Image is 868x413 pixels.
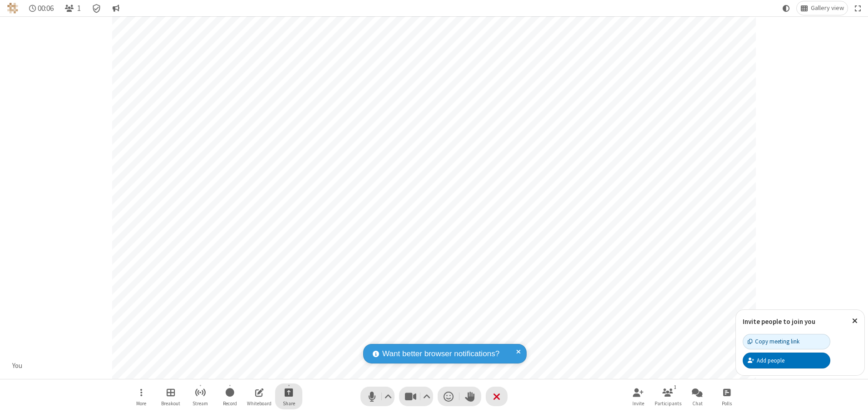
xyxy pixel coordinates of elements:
[797,1,848,15] button: Change layout
[722,401,732,406] span: Polls
[655,401,681,406] span: Participants
[713,383,740,409] button: Open poll
[25,1,58,15] div: Timer
[9,361,26,371] div: You
[382,387,395,406] button: Audio settings
[851,1,865,15] button: Fullscreen
[161,401,180,406] span: Breakout
[459,387,481,406] button: Raise hand
[382,348,499,360] span: Want better browser notifications?
[845,310,864,332] button: Close popover
[38,4,54,13] span: 00:06
[192,401,208,406] span: Stream
[632,401,644,406] span: Invite
[748,337,799,346] div: Copy meeting link
[77,4,81,13] span: 1
[743,334,830,349] button: Copy meeting link
[223,401,237,406] span: Record
[187,383,214,409] button: Start streaming
[128,383,155,409] button: Open menu
[108,1,123,15] button: Conversation
[743,317,815,326] label: Invite people to join you
[247,401,271,406] span: Whiteboard
[283,401,295,406] span: Share
[438,387,459,406] button: Send a reaction
[88,1,105,15] div: Meeting details Encryption enabled
[246,383,273,409] button: Open shared whiteboard
[671,383,679,391] div: 1
[684,383,711,409] button: Open chat
[486,387,508,406] button: End or leave meeting
[811,5,844,12] span: Gallery view
[216,383,243,409] button: Start recording
[360,387,395,406] button: Mute (Alt+A)
[692,401,703,406] span: Chat
[743,353,830,368] button: Add people
[61,1,84,15] button: Open participant list
[399,387,433,406] button: Stop video (Alt+V)
[157,383,184,409] button: Manage Breakout Rooms
[779,1,794,15] button: Using system theme
[625,383,652,409] button: Invite participants (Alt+I)
[275,383,302,409] button: Start sharing
[7,3,18,14] img: QA Selenium DO NOT DELETE OR CHANGE
[421,387,433,406] button: Video setting
[654,383,681,409] button: Open participant list
[136,401,146,406] span: More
